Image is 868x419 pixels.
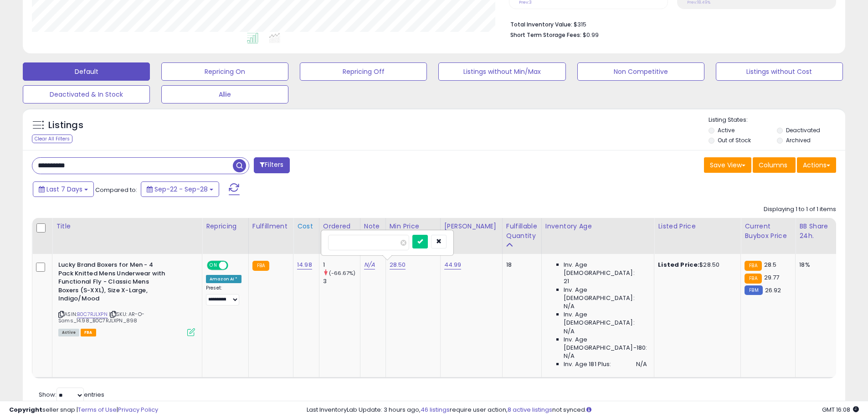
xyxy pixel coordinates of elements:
[329,269,355,277] small: (-66.67%)
[718,136,751,144] label: Out of Stock
[510,31,581,39] b: Short Term Storage Fees:
[252,222,289,231] div: Fulfillment
[564,310,647,327] span: Inv. Age [DEMOGRAPHIC_DATA]:
[759,160,787,170] span: Columns
[797,157,836,173] button: Actions
[95,186,137,194] span: Compared to:
[390,222,437,231] div: Min Price
[297,260,312,269] a: 14.98
[716,62,843,81] button: Listings without Cost
[577,62,704,81] button: Non Competitive
[636,360,647,368] span: N/A
[764,273,780,282] span: 29.77
[323,222,356,241] div: Ordered Items
[508,405,552,414] a: 8 active listings
[46,185,82,194] span: Last 7 Days
[208,262,219,269] span: ON
[564,286,647,302] span: Inv. Age [DEMOGRAPHIC_DATA]:
[438,62,565,81] button: Listings without Min/Max
[390,260,406,269] a: 28.50
[307,406,859,414] div: Last InventoryLab Update: 3 hours ago, require user action, not synced.
[510,18,829,29] li: $315
[799,222,832,241] div: BB Share 24h.
[658,260,699,269] b: Listed Price:
[786,136,811,144] label: Archived
[58,329,79,336] span: All listings currently available for purchase on Amazon
[33,181,94,197] button: Last 7 Days
[227,262,241,269] span: OFF
[506,261,534,269] div: 18
[23,62,150,81] button: Default
[48,119,83,132] h5: Listings
[81,329,96,336] span: FBA
[161,85,288,103] button: Allie
[421,405,450,414] a: 46 listings
[118,405,158,414] a: Privacy Policy
[206,285,241,305] div: Preset:
[764,260,777,269] span: 28.5
[764,205,836,214] div: Displaying 1 to 1 of 1 items
[300,62,427,81] button: Repricing Off
[709,116,845,124] p: Listing States:
[364,222,382,231] div: Note
[564,302,575,310] span: N/A
[510,21,572,28] b: Total Inventory Value:
[58,310,144,324] span: | SKU: AR-O-Sams_14.98_B0C7RJLXPN_898
[506,222,538,241] div: Fulfillable Quantity
[704,157,751,173] button: Save View
[583,31,599,39] span: $0.99
[444,222,498,231] div: [PERSON_NAME]
[323,261,360,269] div: 1
[564,277,569,285] span: 21
[58,261,195,335] div: ASIN:
[564,336,647,352] span: Inv. Age [DEMOGRAPHIC_DATA]-180:
[745,285,762,295] small: FBM
[745,222,791,241] div: Current Buybox Price
[206,275,241,283] div: Amazon AI *
[77,310,108,318] a: B0C7RJLXPN
[564,360,611,368] span: Inv. Age 181 Plus:
[564,327,575,336] span: N/A
[23,85,150,103] button: Deactivated & In Stock
[206,222,245,231] div: Repricing
[9,406,158,414] div: seller snap | |
[718,126,734,134] label: Active
[78,405,117,414] a: Terms of Use
[252,261,269,271] small: FBA
[658,261,734,269] div: $28.50
[297,222,315,231] div: Cost
[39,390,104,399] span: Show: entries
[765,286,781,295] span: 26.92
[141,181,219,197] button: Sep-22 - Sep-28
[58,261,169,305] b: Lucky Brand Boxers for Men - 4 Pack Knitted Mens Underwear with Functional Fly - Classic Mens Box...
[154,185,208,194] span: Sep-22 - Sep-28
[786,126,820,134] label: Deactivated
[56,222,198,231] div: Title
[822,405,859,414] span: 2025-10-8 16:08 GMT
[364,260,375,269] a: N/A
[658,222,737,231] div: Listed Price
[161,62,288,81] button: Repricing On
[545,222,650,231] div: Inventory Age
[9,405,42,414] strong: Copyright
[32,134,72,143] div: Clear All Filters
[254,157,289,173] button: Filters
[564,352,575,360] span: N/A
[745,274,761,284] small: FBA
[799,261,829,269] div: 18%
[745,261,761,271] small: FBA
[444,260,462,269] a: 44.99
[753,157,796,173] button: Columns
[564,261,647,277] span: Inv. Age [DEMOGRAPHIC_DATA]:
[323,277,360,285] div: 3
